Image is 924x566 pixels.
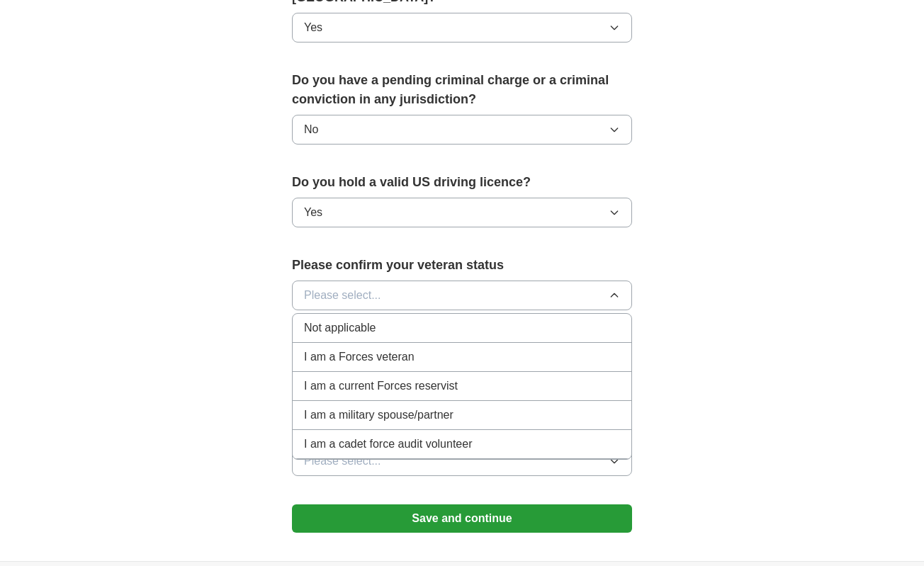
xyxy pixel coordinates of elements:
[292,13,632,43] button: Yes
[292,281,632,310] button: Please select...
[292,198,632,227] button: Yes
[304,204,322,221] span: Yes
[292,173,632,192] label: Do you hold a valid US driving licence?
[304,121,318,138] span: No
[304,349,415,366] span: I am a Forces veteran
[304,436,472,453] span: I am a cadet force audit volunteer
[292,115,632,145] button: No
[304,287,381,304] span: Please select...
[304,378,458,395] span: I am a current Forces reservist
[292,256,632,275] label: Please confirm your veteran status
[304,407,453,424] span: I am a military spouse/partner
[304,319,376,336] span: Not applicable
[292,71,632,109] label: Do you have a pending criminal charge or a criminal conviction in any jurisdiction?
[304,19,322,36] span: Yes
[292,446,632,476] button: Please select...
[292,504,632,533] button: Save and continue
[304,453,381,470] span: Please select...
